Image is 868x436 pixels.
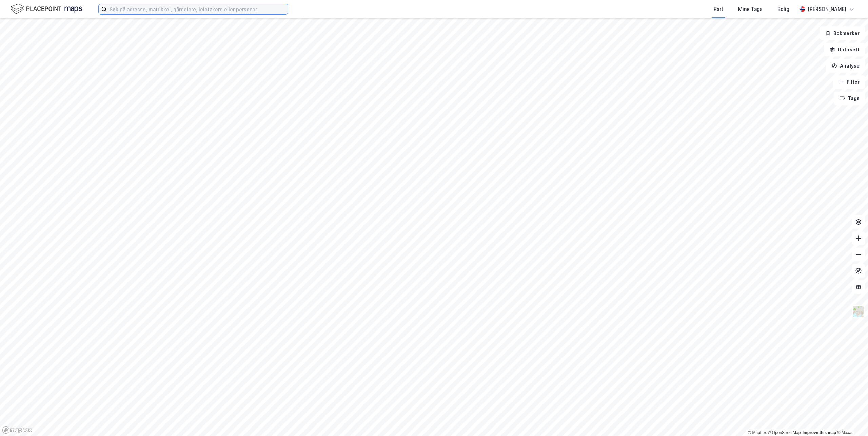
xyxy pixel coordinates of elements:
button: Filter [833,75,865,89]
a: Mapbox homepage [2,426,32,434]
a: Mapbox [748,430,767,435]
a: OpenStreetMap [768,430,801,435]
div: Kontrollprogram for chat [834,403,868,436]
button: Bokmerker [820,26,865,40]
div: Bolig [777,5,789,13]
div: Mine Tags [738,5,763,13]
button: Tags [834,92,865,105]
img: logo.f888ab2527a4732fd821a326f86c7f29.svg [11,3,82,15]
button: Analyse [826,59,865,73]
a: Improve this map [803,430,836,435]
img: Z [852,305,865,318]
button: Datasett [824,43,865,56]
div: Kart [714,5,723,13]
div: [PERSON_NAME] [808,5,846,13]
input: Søk på adresse, matrikkel, gårdeiere, leietakere eller personer [107,4,288,14]
iframe: Chat Widget [834,403,868,436]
